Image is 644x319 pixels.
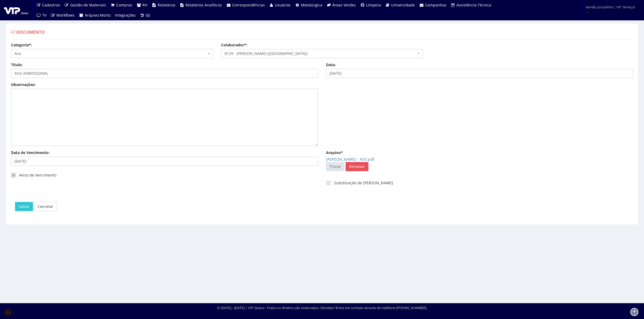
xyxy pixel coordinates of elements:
[85,13,111,18] span: Arquivo Morto
[11,62,23,67] label: Título:
[326,150,343,155] label: Arquivo*
[221,49,423,58] span: 8129 - CLAUDIO ROBERTO NASCIMENTO DA SILVA JUNIOR (Ativo)
[425,2,447,7] span: Campanhas
[11,172,56,178] label: Aviso de Vencimento
[4,6,28,14] img: logo
[456,2,491,7] span: Assistência Técnica
[346,162,368,171] a: Remover
[366,2,381,7] span: Limpeza
[326,180,393,186] label: Substituição de [PERSON_NAME]
[225,51,416,56] span: 8129 - CLAUDIO ROBERTO NASCIMENTO DA SILVA JUNIOR (Ativo)
[42,13,46,18] span: TV
[221,42,247,48] label: Colaborador*:
[16,29,45,35] span: Documento
[185,2,222,7] span: Relatórios Analíticos
[586,4,635,10] span: kamilly.souzalima | VIP Serviços
[15,202,33,211] input: Salvar
[11,49,213,58] span: Aso
[158,2,175,7] span: Relatórios
[77,10,113,20] a: Arquivo Morto
[116,2,132,7] span: Compras
[138,10,152,20] a: (0)
[301,2,322,7] span: Metalúrgica
[34,202,57,211] a: Cancelar
[232,2,265,7] span: Correspondências
[11,82,36,87] label: Observações:
[14,51,206,56] span: Aso
[42,2,60,7] span: Cadastros
[115,13,136,18] span: Integrações
[11,42,32,48] label: Categoria*:
[113,10,138,20] a: Integrações
[142,2,147,7] span: RH
[217,305,427,310] div: © [DATE] - [DATE] | VIP Gestor. Todos os direitos são reservados. Dúvidas? Entre em contato atrav...
[326,62,336,67] label: Data:
[146,13,150,18] span: (0)
[34,10,49,20] a: TV
[332,2,356,7] span: Áreas Verdes
[275,2,291,7] span: Usuários
[56,13,75,18] span: Workflows
[70,2,106,7] span: Gestão de Materiais
[391,2,415,7] span: Universidade
[49,10,77,20] a: Workflows
[326,157,374,162] a: [PERSON_NAME] - ASO.pdf
[11,150,50,155] label: Data de Vencimento:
